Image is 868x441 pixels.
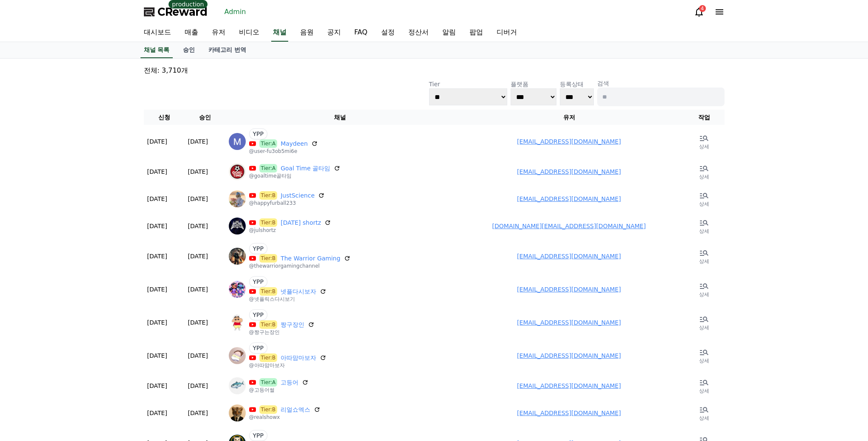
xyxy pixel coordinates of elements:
a: 상세 [687,376,721,396]
p: @아따맘마보자 [249,362,327,369]
span: Tier:A [259,378,278,387]
span: YPP [249,276,267,287]
a: 리얼쇼엑스 [281,405,310,414]
span: CReward [157,5,208,19]
a: 승인 [176,42,202,58]
img: 짱구장인 [229,314,246,331]
a: 채널 [271,24,288,42]
p: 등록상태 [560,80,594,88]
p: 상세 [699,173,709,180]
a: The Warrior Gaming [281,254,340,263]
span: Settings [126,282,146,289]
p: [DATE] [147,382,167,390]
p: 상세 [699,387,709,394]
a: FAQ [348,24,374,42]
a: 상세 [687,131,721,152]
p: [DATE] [188,409,208,417]
p: [DATE] [147,252,167,260]
th: 승인 [185,110,225,125]
span: Tier:B [259,191,278,200]
a: [EMAIL_ADDRESS][DOMAIN_NAME] [517,286,621,293]
p: 상세 [699,357,709,364]
a: [EMAIL_ADDRESS][DOMAIN_NAME] [517,138,621,145]
a: [EMAIL_ADDRESS][DOMAIN_NAME] [517,195,621,202]
a: Messages [56,269,110,291]
p: @julshortz [249,227,331,234]
p: [DATE] [147,409,167,417]
p: @realshowx [249,414,321,421]
span: YPP [249,128,267,139]
a: 비디오 [232,24,266,42]
img: The Warrior Gaming [229,248,246,265]
p: 상세 [699,258,709,265]
p: Tier [429,80,507,88]
img: 아따맘마보자 [229,347,246,364]
a: CReward [144,5,208,19]
p: 상세 [699,143,709,150]
a: 고등어 [281,378,298,387]
th: 유저 [455,110,684,125]
img: 넷플다시보자 [229,281,246,298]
p: 상세 [699,415,709,421]
a: 정산서 [402,24,435,42]
p: [DATE] [147,351,167,360]
span: Messages [70,283,96,289]
p: 상세 [699,291,709,298]
th: 작업 [684,110,725,125]
p: [DATE] [188,222,208,230]
p: [DATE] [147,318,167,327]
p: 전체: 3,710개 [144,65,725,76]
a: 대시보드 [137,24,178,42]
p: [DATE] [147,285,167,294]
a: 설정 [374,24,402,42]
span: Tier:B [259,254,278,263]
a: Settings [110,269,163,291]
a: 아따맘마보자 [281,353,316,362]
span: Tier:B [259,320,278,329]
a: 상세 [687,161,721,182]
a: [DOMAIN_NAME][EMAIL_ADDRESS][DOMAIN_NAME] [492,223,646,229]
p: [DATE] [147,195,167,203]
a: [DATE] shortz [281,218,321,227]
img: JustScience [229,190,246,207]
p: [DATE] [188,195,208,203]
a: 상세 [687,216,721,236]
p: [DATE] [188,167,208,176]
span: YPP [249,243,267,254]
a: [EMAIL_ADDRESS][DOMAIN_NAME] [517,410,621,416]
a: 넷플다시보자 [281,287,316,296]
a: 유저 [205,24,232,42]
p: [DATE] [147,167,167,176]
a: [EMAIL_ADDRESS][DOMAIN_NAME] [517,168,621,175]
a: 카테고리 번역 [202,42,253,58]
p: 플랫폼 [511,80,556,88]
a: 상세 [687,246,721,266]
span: YPP [249,309,267,320]
th: 채널 [225,110,455,125]
p: [DATE] [188,382,208,390]
a: Maydeen [281,139,308,148]
p: @고등어썰 [249,387,309,393]
span: Home [22,282,37,289]
span: Tier:B [259,405,278,414]
p: [DATE] [147,137,167,146]
a: 상세 [687,345,721,366]
span: Tier:B [259,218,278,227]
a: 매출 [178,24,205,42]
p: @user-fu3ob5mi6e [249,148,318,155]
a: 팝업 [463,24,490,42]
p: [DATE] [147,222,167,230]
span: Tier:B [259,353,278,362]
a: Admin [221,5,250,19]
span: Tier:A [259,164,278,172]
p: @짱구는장인 [249,329,315,336]
p: [DATE] [188,137,208,146]
p: @goaltime골타임 [249,172,341,179]
p: [DATE] [188,318,208,327]
img: 고등어 [229,377,246,394]
a: [EMAIL_ADDRESS][DOMAIN_NAME] [517,352,621,359]
p: @happyfurball233 [249,200,325,206]
p: 상세 [699,324,709,331]
span: Tier:B [259,287,278,296]
a: 상세 [687,189,721,209]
